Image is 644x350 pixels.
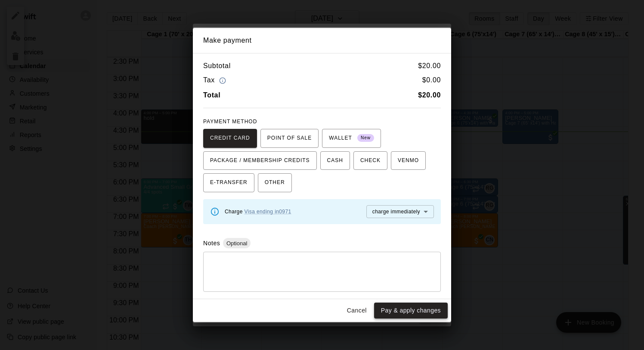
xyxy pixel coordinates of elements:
[372,209,420,215] span: charge immediately
[193,28,451,53] h2: Make payment
[418,91,441,99] b: $ 20.00
[327,154,343,168] span: CASH
[357,132,374,144] span: New
[203,129,257,148] button: CREDIT CARD
[203,173,254,192] button: E-TRANSFER
[418,60,441,72] h6: $ 20.00
[203,151,317,170] button: PACKAGE / MEMBERSHIP CREDITS
[203,60,231,72] h6: Subtotal
[343,303,371,319] button: Cancel
[353,151,387,170] button: CHECK
[374,303,448,319] button: Pay & apply changes
[210,131,250,145] span: CREDIT CARD
[203,75,228,86] h6: Tax
[225,209,291,215] span: Charge
[203,119,257,125] span: PAYMENT METHOD
[267,131,312,145] span: POINT OF SALE
[398,154,419,168] span: VENMO
[210,154,310,168] span: PACKAGE / MEMBERSHIP CREDITS
[260,129,319,148] button: POINT OF SALE
[329,131,374,145] span: WALLET
[245,209,291,215] a: Visa ending in 0971
[360,154,381,168] span: CHECK
[258,173,292,192] button: OTHER
[223,240,251,247] span: Optional
[203,240,220,247] label: Notes
[210,176,248,190] span: E-TRANSFER
[422,75,441,86] h6: $ 0.00
[265,176,285,190] span: OTHER
[203,91,220,99] b: Total
[391,151,426,170] button: VENMO
[320,151,350,170] button: CASH
[322,129,381,148] button: WALLET New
